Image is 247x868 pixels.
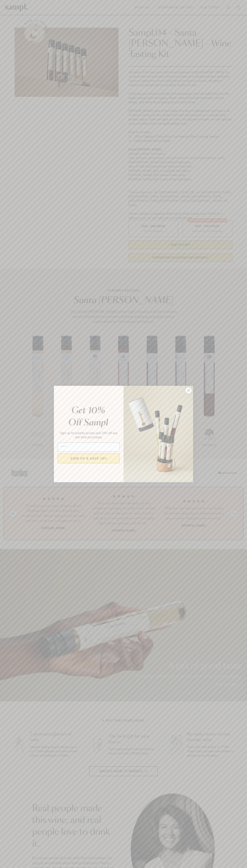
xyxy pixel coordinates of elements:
input: Email [58,443,120,452]
em: Get 10% Off Sampl [68,406,108,427]
button: SIGN UP & SAVE 10% [58,453,120,463]
img: 96933287-25a1-481a-a6d8-4dd623390dc6.png [123,386,193,482]
span: Sign up for priority access and 10% off any one-time purchases. [60,431,117,439]
button: Close dialog [185,387,192,393]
